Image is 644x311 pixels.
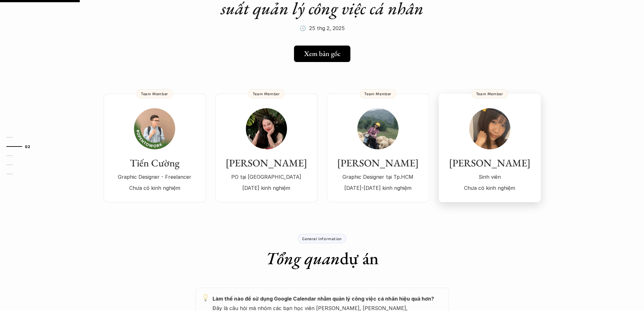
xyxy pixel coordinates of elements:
h3: [PERSON_NAME] [222,157,311,169]
a: 02 [6,143,36,150]
a: Tiến CườngGraphic Designer - FreelancerChưa có kinh nghiệmTeam Member [104,94,206,202]
h3: Tiến Cường [110,157,200,169]
p: Team Member [253,91,280,96]
a: [PERSON_NAME]PO tại [GEOGRAPHIC_DATA][DATE] kinh nghiệmTeam Member [215,94,317,202]
p: PO tại [GEOGRAPHIC_DATA] [222,172,311,182]
h1: dự án [266,248,379,269]
p: [DATE]-[DATE] kinh nghiệm [333,183,423,193]
p: 🕔 25 thg 2, 2025 [300,23,345,33]
p: Team Member [364,91,392,96]
p: Team Member [141,91,168,96]
strong: Làm thế nào để sử dụng Google Calendar nhằm quản lý công việc cá nhân hiệu quả hơn? [213,295,434,302]
p: Chưa có kinh nghiệm [110,183,200,193]
p: Graphic Designer tại Tp.HCM [333,172,423,182]
em: Tổng quan [266,247,340,269]
h3: [PERSON_NAME] [445,157,534,169]
strong: 02 [25,144,30,148]
p: [DATE] kinh nghiệm [222,183,311,193]
p: Chưa có kinh nghiệm [445,183,534,193]
h3: [PERSON_NAME] [333,157,423,169]
p: Sinh viên [445,172,534,182]
a: [PERSON_NAME]Graphic Designer tại Tp.HCM[DATE]-[DATE] kinh nghiệmTeam Member [327,94,429,202]
p: Graphic Designer - Freelancer [110,172,200,182]
p: Team Member [476,91,503,96]
p: General Information [302,236,341,241]
a: Xem bản gốc [294,46,350,62]
h5: Xem bản gốc [304,50,341,58]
